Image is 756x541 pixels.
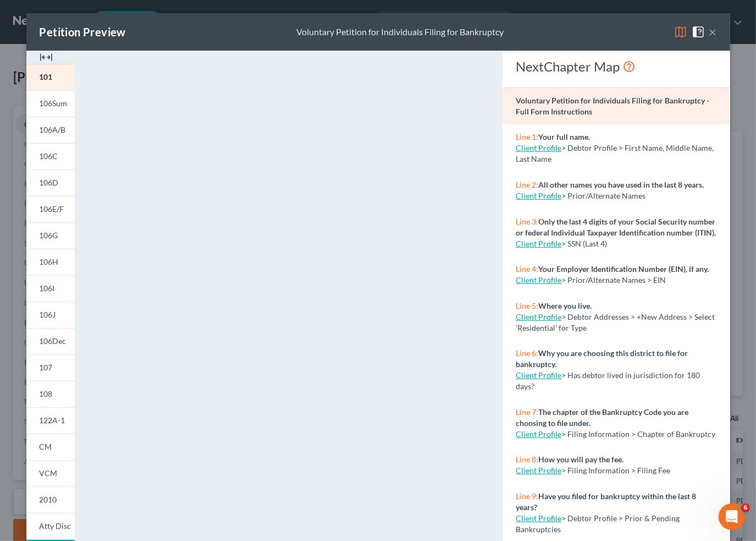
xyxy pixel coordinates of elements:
[26,64,75,90] a: 101
[516,455,538,464] span: Line 8:
[26,302,75,328] a: 106J
[516,264,538,274] span: Line 4:
[40,389,53,398] span: 108
[516,348,538,358] span: Line 6:
[692,25,705,39] img: help-close-5ba153eb36485ed6c1ea00a893f15db1cb9b99d6cae46e1a8edb6c62d00a1a76.svg
[561,239,607,248] span: > SSN (Last 4)
[516,513,680,534] span: > Debtor Profile > Prior & Pending Bankruptcies
[516,275,561,285] a: Client Profile
[26,170,75,196] a: 106D
[516,180,538,189] span: Line 2:
[516,429,561,439] a: Client Profile
[561,191,645,200] span: > Prior/Alternate Names
[516,466,561,475] a: Client Profile
[516,491,696,512] strong: Have you filed for bankruptcy within the last 8 years?
[40,416,65,425] span: 122A-1
[40,24,126,40] div: Petition Preview
[538,455,623,464] strong: How you will pay the fee.
[516,217,538,226] span: Line 3:
[561,275,666,285] span: > Prior/Alternate Names > EIN
[516,407,688,428] strong: The chapter of the Bankruptcy Code you are choosing to file under.
[26,460,75,487] a: VCM
[561,466,670,475] span: > Filing Information > Filing Fee
[40,468,58,478] span: VCM
[26,249,75,275] a: 106H
[516,191,561,200] a: Client Profile
[26,487,75,513] a: 2010
[40,204,64,214] span: 106E/F
[516,491,538,501] span: Line 9:
[40,125,66,134] span: 106A/B
[40,51,53,64] img: expand-e0f6d898513216a626fdd78e52531dac95497ffd26381d4c15ee2fc46db09dca.svg
[538,301,592,310] strong: Where you live.
[40,442,52,451] span: CM
[296,26,504,39] div: Voluntary Petition for Individuals Filing for Bankruptcy
[26,434,75,460] a: CM
[516,301,538,310] span: Line 5:
[26,354,75,381] a: 107
[516,370,700,391] span: > Has debtor lived in jurisdiction for 180 days?
[516,370,561,380] a: Client Profile
[26,513,75,540] a: Atty Disc
[40,231,58,240] span: 106G
[40,151,58,161] span: 106C
[40,310,56,319] span: 106J
[516,58,716,75] div: NextChapter Map
[26,328,75,354] a: 106Dec
[40,257,59,266] span: 106H
[40,72,53,81] span: 101
[40,363,53,372] span: 107
[538,132,590,141] strong: Your full name.
[516,348,688,369] strong: Why you are choosing this district to file for bankruptcy.
[40,283,55,293] span: 106I
[516,407,538,417] span: Line 7:
[516,217,716,237] strong: Only the last 4 digits of your Social Security number or federal Individual Taxpayer Identificati...
[40,495,57,504] span: 2010
[40,521,71,531] span: Atty Disc
[516,143,561,152] a: Client Profile
[516,239,561,248] a: Client Profile
[40,99,68,108] span: 106Sum
[26,143,75,170] a: 106C
[516,96,709,116] strong: Voluntary Petition for Individuals Filing for Bankruptcy - Full Form Instructions
[26,381,75,407] a: 108
[516,312,715,332] span: > Debtor Addresses > +New Address > Select 'Residential' for Type
[516,312,561,321] a: Client Profile
[26,117,75,143] a: 106A/B
[26,407,75,434] a: 122A-1
[674,25,687,39] img: map-eea8200ae884c6f1103ae1953ef3d486a96c86aabb227e865a55264e3737af1f.svg
[26,275,75,302] a: 106I
[741,504,750,512] span: 6
[26,222,75,249] a: 106G
[538,264,709,274] strong: Your Employer Identification Number (EIN), if any.
[40,336,67,346] span: 106Dec
[516,143,714,163] span: > Debtor Profile > First Name, Middle Name, Last Name
[26,196,75,222] a: 106E/F
[561,429,715,439] span: > Filing Information > Chapter of Bankruptcy
[26,90,75,117] a: 106Sum
[538,180,704,189] strong: All other names you have used in the last 8 years.
[516,132,538,141] span: Line 1:
[709,25,717,39] button: ×
[516,513,561,523] a: Client Profile
[719,504,745,530] iframe: Intercom live chat
[40,178,59,187] span: 106D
